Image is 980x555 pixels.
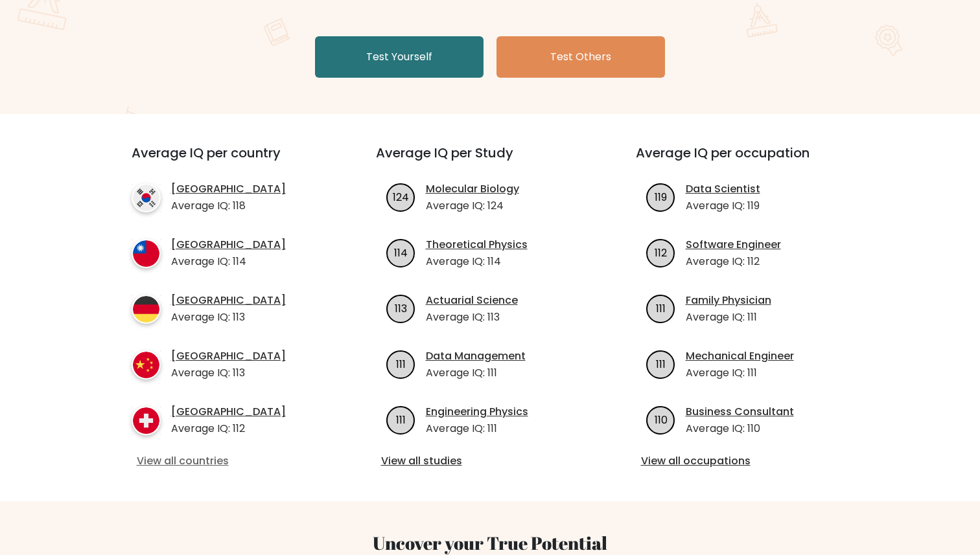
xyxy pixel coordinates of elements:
p: Average IQ: 119 [686,198,760,214]
h3: Average IQ per occupation [636,145,865,176]
text: 112 [655,245,667,260]
a: Data Scientist [686,181,760,197]
p: Average IQ: 114 [171,254,286,269]
a: View all occupations [641,453,859,469]
a: Test Yourself [315,36,484,78]
a: Data Management [426,348,526,364]
p: Average IQ: 113 [171,310,286,325]
a: [GEOGRAPHIC_DATA] [171,404,286,420]
p: Average IQ: 114 [426,254,528,269]
p: Average IQ: 118 [171,198,286,214]
a: View all countries [137,453,324,469]
a: Mechanical Engineer [686,348,794,364]
a: Engineering Physics [426,404,528,420]
img: country [132,406,161,435]
a: Theoretical Physics [426,237,528,253]
p: Average IQ: 113 [171,365,286,381]
a: [GEOGRAPHIC_DATA] [171,237,286,253]
a: [GEOGRAPHIC_DATA] [171,348,286,364]
text: 111 [396,412,406,427]
text: 110 [654,412,667,427]
p: Average IQ: 111 [426,421,528,436]
a: Software Engineer [686,237,781,253]
img: country [132,295,161,324]
a: [GEOGRAPHIC_DATA] [171,181,286,197]
h3: Average IQ per Study [376,145,605,176]
h3: Uncover your True Potential [70,532,910,554]
p: Average IQ: 112 [686,254,781,269]
a: View all studies [381,453,600,469]
text: 124 [393,189,409,204]
a: Actuarial Science [426,293,518,308]
text: 114 [394,245,408,260]
a: Family Physician [686,293,771,308]
img: country [132,239,161,268]
a: Molecular Biology [426,181,519,197]
img: country [132,183,161,212]
p: Average IQ: 111 [686,365,794,381]
a: Business Consultant [686,404,794,420]
p: Average IQ: 112 [171,421,286,436]
p: Average IQ: 113 [426,310,518,325]
text: 113 [395,300,407,315]
text: 111 [656,300,666,315]
p: Average IQ: 111 [686,310,771,325]
text: 111 [396,356,406,371]
text: 111 [656,356,666,371]
img: country [132,350,161,379]
p: Average IQ: 124 [426,198,519,214]
text: 119 [655,189,667,204]
a: Test Others [496,36,665,78]
p: Average IQ: 111 [426,365,526,381]
h3: Average IQ per country [132,145,329,176]
a: [GEOGRAPHIC_DATA] [171,293,286,308]
p: Average IQ: 110 [686,421,794,436]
